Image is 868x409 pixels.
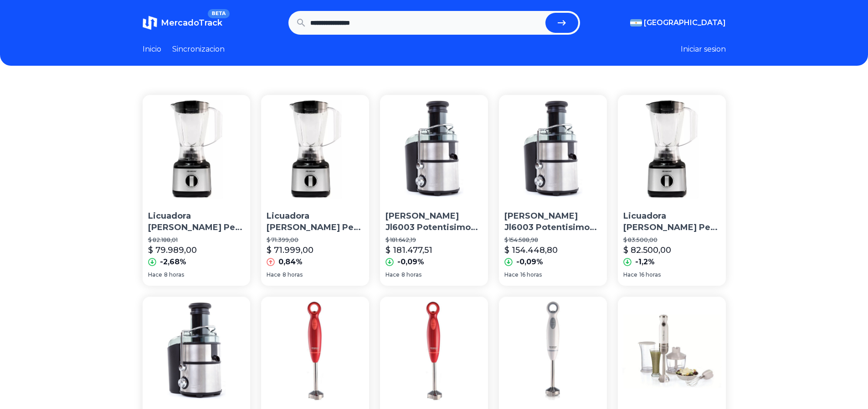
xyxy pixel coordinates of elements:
[267,244,313,257] p: $ 71.999,00
[267,271,281,278] span: Hace
[261,95,369,286] a: Licuadora Peabody Pe-ln601 1.5 L Negra P1 Color NegroLicuadora [PERSON_NAME] Pe-ln601 1.5 L Negra...
[148,244,197,257] p: $ 79.989,00
[143,16,222,30] a: MercadoTrackBETA
[618,95,726,203] img: Licuadora Peabody Pe-ln601 1.5 L Negra P1 Color Negro
[161,18,222,28] span: MercadoTrack
[635,257,655,267] p: -1,2%
[504,210,601,233] p: [PERSON_NAME] Jl6003 Potentisimo Extractor De Jugo Con Licuadora Color Acero Inoxidable
[504,236,601,244] p: $ 154.588,98
[261,297,369,405] img: Peabody Licuadora De Mano Pe-lm322roja
[499,297,607,405] img: Peabody Licuadora De Mano Pe-lm322/blanca
[504,244,558,257] p: $ 154.448,80
[623,271,637,278] span: Hace
[282,271,303,278] span: 8 horas
[208,9,229,18] span: BETA
[380,95,488,203] img: Peabody Jl6003 Potentisimo Extractor De Jugo Con Licuadora Color Acero Inoxidable
[385,271,400,278] span: Hace
[164,271,184,278] span: 8 horas
[267,210,364,233] p: Licuadora [PERSON_NAME] Pe-ln601 1.5 L Negra P1 Color Negro
[148,271,162,278] span: Hace
[623,236,720,244] p: $ 83.500,00
[380,297,488,405] img: Peabody Licuadora De Mano Pe-lm322roja
[385,236,483,244] p: $ 181.642,19
[278,257,303,267] p: 0,84%
[143,16,157,30] img: MercadoTrack
[172,44,225,55] a: Sincronizacion
[499,95,607,203] img: Peabody Jl6003 Potentisimo Extractor De Jugo Con Licuadora Color Acero Inoxidable
[148,236,245,244] p: $ 82.188,01
[148,210,245,233] p: Licuadora [PERSON_NAME] Pe-ln601 Con Jarra De Plástico 220v Negra
[143,95,251,203] img: Licuadora Peabody Pe-ln601 Con Jarra De Plástico 220v Negra
[160,257,186,267] p: -2,68%
[504,271,519,278] span: Hace
[499,95,607,286] a: Peabody Jl6003 Potentisimo Extractor De Jugo Con Licuadora Color Acero Inoxidable[PERSON_NAME] Jl...
[385,244,432,257] p: $ 181.477,51
[630,19,642,26] img: Argentina
[401,271,421,278] span: 8 horas
[618,297,726,405] img: Licuadora De Mano Minipimer Peabody Pe-lma327 Blanco 800w
[623,210,720,233] p: Licuadora [PERSON_NAME] Pe-ln601 1.5 L Negra P1 Color Negro
[143,95,251,286] a: Licuadora Peabody Pe-ln601 Con Jarra De Plástico 220v NegraLicuadora [PERSON_NAME] Pe-ln601 Con J...
[143,297,251,405] img: Peabody Jl6003 Potentisimo Extractor De Jugo Con Licuadora Color Acero Inoxidable
[639,271,661,278] span: 16 horas
[644,17,726,28] span: [GEOGRAPHIC_DATA]
[623,244,671,257] p: $ 82.500,00
[380,95,488,286] a: Peabody Jl6003 Potentisimo Extractor De Jugo Con Licuadora Color Acero Inoxidable[PERSON_NAME] Jl...
[385,210,483,233] p: [PERSON_NAME] Jl6003 Potentisimo Extractor De Jugo Con Licuadora Color Acero Inoxidable
[520,271,542,278] span: 16 horas
[516,257,543,267] p: -0,09%
[397,257,424,267] p: -0,09%
[681,44,726,55] button: Iniciar sesion
[630,17,726,28] button: [GEOGRAPHIC_DATA]
[261,95,369,203] img: Licuadora Peabody Pe-ln601 1.5 L Negra P1 Color Negro
[143,44,161,55] a: Inicio
[618,95,726,286] a: Licuadora Peabody Pe-ln601 1.5 L Negra P1 Color NegroLicuadora [PERSON_NAME] Pe-ln601 1.5 L Negra...
[267,236,364,244] p: $ 71.399,00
